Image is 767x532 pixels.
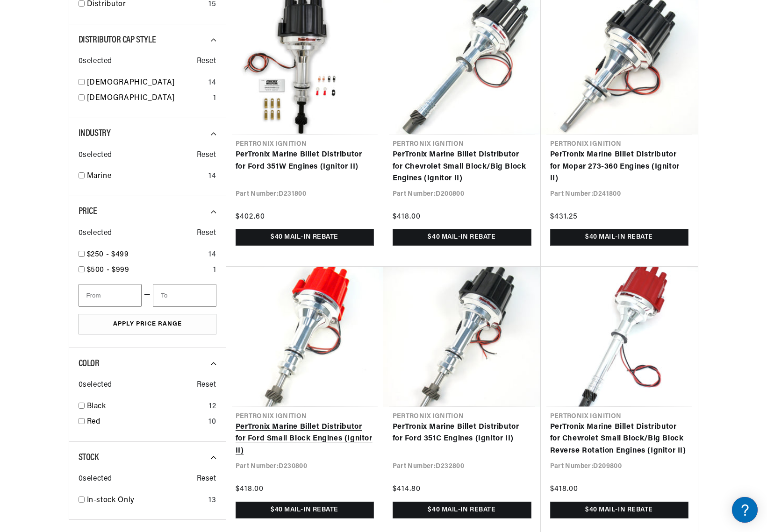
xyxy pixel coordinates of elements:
[144,289,151,301] span: —
[79,359,100,369] span: Color
[9,180,178,189] div: Orders
[213,264,216,277] div: 1
[9,195,178,209] a: Orders FAQ
[9,103,178,112] div: JBA Performance Exhaust
[79,473,112,485] span: 0 selected
[236,149,374,173] a: PerTronix Marine Billet Distributor for Ford 351W Engines (Ignitor II)
[9,65,178,74] div: Ignition Products
[197,149,216,162] span: Reset
[209,401,216,413] div: 12
[87,416,205,428] a: Red
[236,421,374,457] a: PerTronix Marine Billet Distributor for Ford Small Block Engines (Ignitor II)
[79,56,112,68] span: 0 selected
[79,35,156,45] span: Distributor Cap Style
[9,219,178,228] div: Payment, Pricing, and Promotions
[87,266,129,274] span: $500 - $999
[79,207,97,216] span: Price
[129,269,180,278] a: POWERED BY ENCHANT
[79,149,112,162] span: 0 selected
[87,401,206,413] a: Black
[79,129,111,138] span: Industry
[208,495,216,507] div: 13
[9,79,178,94] a: FAQ
[87,92,209,105] a: [DEMOGRAPHIC_DATA]
[197,56,216,68] span: Reset
[153,284,216,307] input: To
[208,249,216,261] div: 14
[9,156,178,171] a: Shipping FAQs
[197,379,216,391] span: Reset
[197,227,216,240] span: Reset
[87,170,205,183] a: Marine
[87,77,205,89] a: [DEMOGRAPHIC_DATA]
[9,234,178,248] a: Payment, Pricing, and Promotions FAQ
[208,77,216,89] div: 14
[79,284,142,307] input: From
[213,92,216,105] div: 1
[79,453,99,462] span: Stock
[79,227,112,240] span: 0 selected
[79,379,112,391] span: 0 selected
[9,142,178,151] div: Shipping
[87,495,205,507] a: In-stock Only
[550,149,688,185] a: PerTronix Marine Billet Distributor for Mopar 273-360 Engines (Ignitor II)
[393,149,531,185] a: PerTronix Marine Billet Distributor for Chevrolet Small Block/Big Block Engines (Ignitor II)
[79,314,216,335] button: Apply Price Range
[393,421,531,445] a: PerTronix Marine Billet Distributor for Ford 351C Engines (Ignitor II)
[197,473,216,485] span: Reset
[87,251,129,258] span: $250 - $499
[9,118,178,133] a: FAQs
[208,170,216,183] div: 14
[208,416,216,428] div: 10
[550,421,688,457] a: PerTronix Marine Billet Distributor for Chevrolet Small Block/Big Block Reverse Rotation Engines ...
[9,250,178,266] button: Contact Us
